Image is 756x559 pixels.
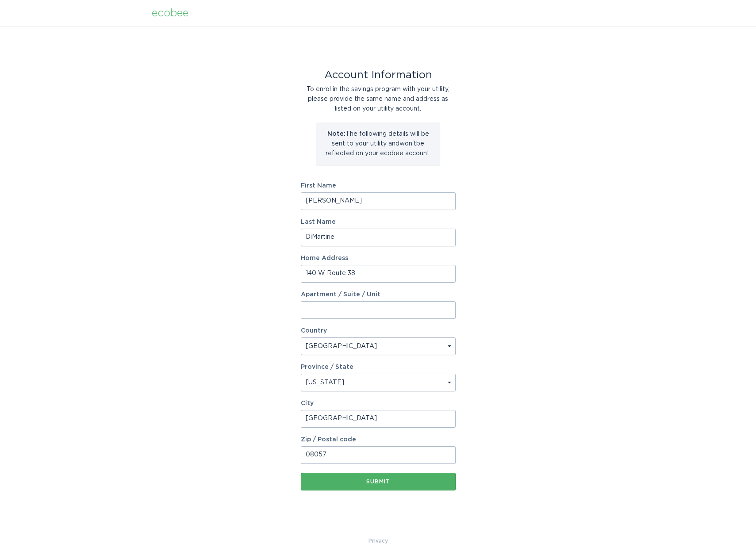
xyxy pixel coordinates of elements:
[301,473,456,490] button: Submit
[301,291,456,298] label: Apartment / Suite / Unit
[301,436,456,443] label: Zip / Postal code
[301,70,456,80] div: Account Information
[152,8,188,18] div: ecobee
[301,219,456,225] label: Last Name
[301,183,456,189] label: First Name
[323,129,434,158] p: The following details will be sent to your utility and won't be reflected on your ecobee account.
[301,328,327,334] label: Country
[305,479,451,484] div: Submit
[301,400,456,406] label: City
[301,364,353,370] label: Province / State
[301,255,456,261] label: Home Address
[327,131,345,137] strong: Note:
[301,84,456,114] div: To enrol in the savings program with your utility, please provide the same name and address as li...
[368,536,388,546] a: Privacy Policy & Terms of Use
